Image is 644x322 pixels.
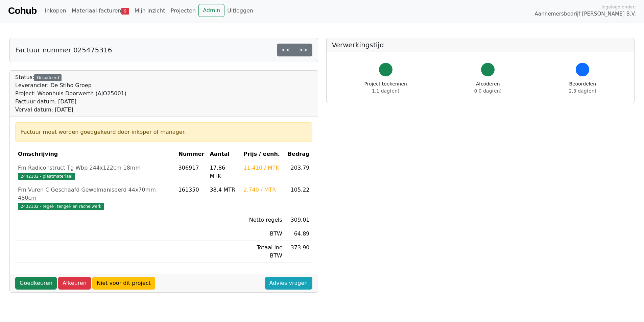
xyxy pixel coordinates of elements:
div: Project toekennen [364,80,407,95]
a: Inkopen [42,4,69,18]
td: BTW [241,227,285,241]
td: Netto regels [241,213,285,227]
div: 17.86 MTK [210,164,238,180]
div: Gecodeerd [34,74,62,81]
span: Aannemersbedrijf [PERSON_NAME] B.V. [534,10,636,18]
td: 306917 [176,161,207,183]
h5: Factuur nummer 025475316 [15,46,112,54]
div: Project: Woonhuis Doorwerth (AJO25001) [15,90,126,98]
th: Nummer [176,147,207,161]
h5: Verwerkingstijd [332,41,629,49]
a: >> [294,44,312,56]
div: Afcoderen [474,80,502,95]
div: Status: [15,73,126,114]
th: Bedrag [285,147,312,161]
a: Admin [198,4,224,17]
td: 161350 [176,183,207,213]
div: Factuur datum: [DATE] [15,98,126,106]
a: Niet voor dit project [92,277,155,290]
span: 9 [121,8,129,15]
div: Factuur moet worden goedgekeurd door inkoper of manager. [21,128,307,136]
div: Fm Radiconstruct Tg Wbp 244x122cm 18mm [18,164,173,172]
th: Prijs / eenh. [241,147,285,161]
a: Afkeuren [58,277,91,290]
a: Advies vragen [265,277,312,290]
td: Totaal inc BTW [241,241,285,263]
a: Mijn inzicht [132,4,168,18]
div: Fm Vuren C Geschaafd Gewolmaniseerd 44x70mm 480cm [18,186,173,202]
span: 1.1 dag(en) [372,88,399,94]
th: Omschrijving [15,147,176,161]
a: Fm Radiconstruct Tg Wbp 244x122cm 18mm2442102 - plaatmateriaal [18,164,173,180]
span: Ingelogd onder: [601,4,636,10]
div: Beoordelen [569,80,596,95]
a: Materiaal facturen9 [69,4,132,18]
th: Aantal [207,147,241,161]
td: 373.90 [285,241,312,263]
a: Uitloggen [224,4,256,18]
a: << [277,44,295,56]
a: Fm Vuren C Geschaafd Gewolmaniseerd 44x70mm 480cm2432102 - regel-, tengel- en rachelwerk [18,186,173,210]
td: 105.22 [285,183,312,213]
td: 203.79 [285,161,312,183]
a: Projecten [168,4,198,18]
td: 64.89 [285,227,312,241]
div: Verval datum: [DATE] [15,106,126,114]
a: Goedkeuren [15,277,57,290]
span: 2.3 dag(en) [569,88,596,94]
div: 11.410 / MTK [243,164,282,172]
span: 2432102 - regel-, tengel- en rachelwerk [18,203,104,210]
div: 2.740 / MTR [243,186,282,194]
div: Leverancier: De Stiho Groep [15,81,126,90]
div: 38.4 MTR [210,186,238,194]
span: 0.0 dag(en) [474,88,502,94]
td: 309.01 [285,213,312,227]
span: 2442102 - plaatmateriaal [18,173,75,180]
a: Cohub [8,3,37,19]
